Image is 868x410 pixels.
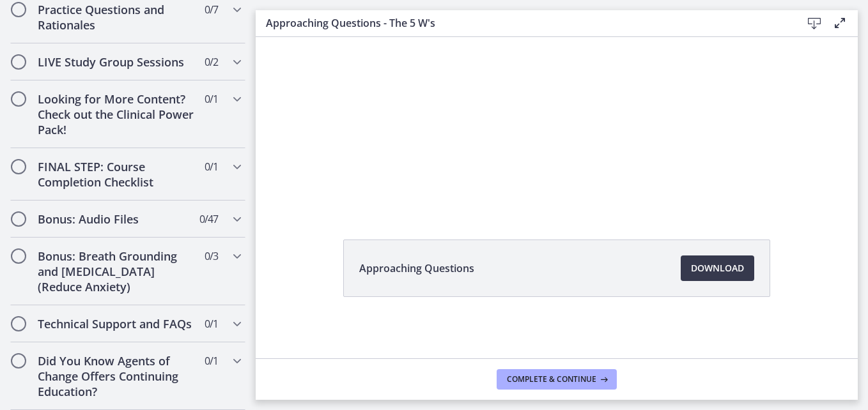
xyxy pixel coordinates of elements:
span: 0 / 1 [205,353,218,368]
span: 0 / 1 [205,159,218,174]
span: 0 / 3 [205,248,218,264]
h3: Approaching Questions - The 5 W's [266,15,781,31]
h2: Bonus: Audio Files [38,211,194,227]
span: 0 / 7 [205,2,218,17]
span: Download [691,261,744,276]
span: Complete & continue [507,374,596,384]
h2: Practice Questions and Rationales [38,2,194,33]
h2: LIVE Study Group Sessions [38,54,194,70]
button: Complete & continue [497,369,617,390]
span: 0 / 47 [199,211,218,227]
h2: Did You Know Agents of Change Offers Continuing Education? [38,353,194,399]
span: Approaching Questions [359,261,474,276]
h2: Bonus: Breath Grounding and [MEDICAL_DATA] (Reduce Anxiety) [38,248,194,294]
span: 0 / 2 [205,54,218,70]
a: Download [681,255,754,281]
h2: Technical Support and FAQs [38,316,194,331]
span: 0 / 1 [205,91,218,107]
h2: FINAL STEP: Course Completion Checklist [38,159,194,190]
span: 0 / 1 [205,316,218,331]
h2: Looking for More Content? Check out the Clinical Power Pack! [38,91,194,137]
